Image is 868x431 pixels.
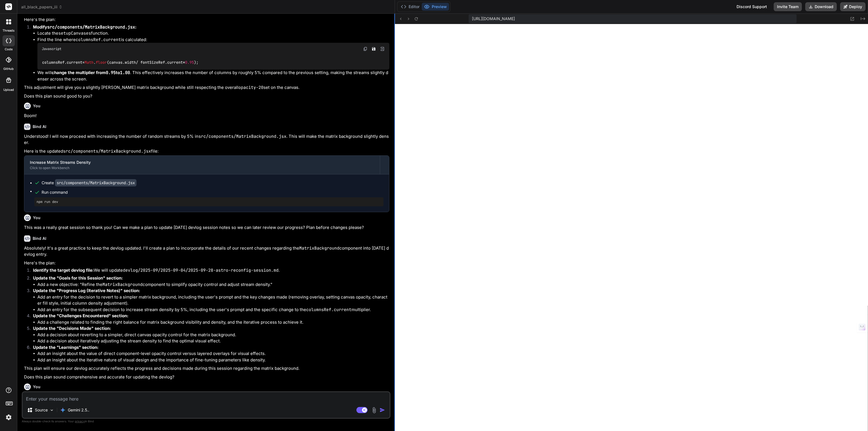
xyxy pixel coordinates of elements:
[380,46,385,51] img: Open in Browser
[733,2,770,11] div: Discord Support
[185,60,194,65] span: 0.95
[24,16,389,23] p: Here's the plan:
[24,93,389,100] p: Does this plan sound good to you?
[3,67,14,71] label: GitHub
[37,319,389,326] li: Add a challenge related to finding the right balance for matrix background visibility and density...
[5,47,13,52] label: code
[55,179,136,186] code: src/components/MatrixBackground.jsx
[33,267,94,273] strong: Identify the target devlog file:
[3,87,14,92] label: Upload
[102,282,143,287] code: MatrixBackground
[24,260,389,266] p: Here's the plan:
[37,37,389,70] li: Find the line where is calculated:
[106,70,116,75] code: 0.95
[52,70,130,75] strong: change the multiplier from to
[37,338,389,344] li: Add a decision about iteratively adjusting the stream density to find the optimal visual effect.
[58,30,91,36] code: setupCanvases
[85,60,93,65] span: Math
[37,200,381,204] pre: npm run dev
[37,30,389,37] li: Locate the function.
[33,326,111,331] strong: Update the "Decisions Made" section:
[370,45,378,53] button: Save file
[24,84,389,91] p: This adjustment will give you a slightly [PERSON_NAME] matrix background while still respecting t...
[47,24,135,30] code: src/components/MatrixBackground.jsx
[363,47,368,51] img: copy
[125,60,136,65] span: width
[42,180,136,186] div: Create
[35,407,48,413] p: Source
[24,365,389,372] p: This plan will ensure our devlog accurately reflects the progress and decisions made during this ...
[167,60,183,65] span: current
[37,332,389,338] li: Add a decision about reverting to a simpler, direct canvas opacity control for the matrix backgro...
[306,307,351,312] code: columnsRef.current
[238,85,263,90] code: opacity-20
[49,408,54,413] img: Pick Models
[24,148,389,155] p: Here is the updated file:
[371,407,377,413] img: attachment
[33,267,389,274] p: We will update .
[774,2,802,11] button: Invite Team
[21,4,63,10] span: all_black_papers_iii
[33,288,140,293] strong: Update the "Progress Log (Iterative Notes)" section:
[299,245,339,251] code: MatrixBackground
[37,281,389,288] li: Add a new objective: "Refine the component to simplify opacity control and adjust stream density."
[24,113,389,119] p: Boom!
[472,16,515,22] span: [URL][DOMAIN_NAME]
[422,3,449,11] button: Preview
[67,60,82,65] span: current
[840,2,865,11] button: Deploy
[37,307,389,313] li: Add an entry for the subsequent decision to increase stream density by 5%, including the user's p...
[24,224,389,231] p: This was a really great session so thank you! Can we make a plan to update [DATE] devlog session ...
[198,134,286,139] code: src/components/MatrixBackground.jsx
[380,407,385,413] img: icon
[33,236,46,241] h6: Bind AI
[24,156,380,174] button: Increase Matrix Streams DensityClick to open Workbench
[63,148,151,154] code: src/components/MatrixBackground.jsx
[120,70,130,75] code: 1.00
[24,374,389,380] p: Does this plan sound comprehensive and accurate for updating the devlog?
[4,413,13,422] img: settings
[3,28,15,33] label: threads
[33,275,123,281] strong: Update the "Goals for this Session" section:
[75,420,85,423] span: privacy
[68,407,89,413] p: Gemini 2.5..
[24,133,389,146] p: Understood! I will now proceed with increasing the number of random streams by 5% in . This will ...
[76,37,121,42] code: columnsRef.current
[33,345,99,350] strong: Update the "Learnings" section:
[96,60,107,65] span: floor
[37,357,389,363] li: Add an insight about the iterative nature of visual design and the importance of fine-tuning para...
[33,313,128,318] strong: Update the "Challenges Encountered" section:
[33,24,136,30] strong: Modify :
[37,70,389,82] li: We will . This effectively increases the number of columns by roughly 5% compared to the previous...
[24,245,389,258] p: Absolutely! It's a great practice to keep the devlog updated. I'll create a plan to incorporate t...
[30,160,374,165] div: Increase Matrix Streams Density
[37,294,389,307] li: Add an entry for the decision to revert to a simpler matrix background, including the user's prom...
[33,384,40,390] h6: You
[42,60,199,65] code: columnsRef. = . (canvas. / fontSizeRef. * );
[37,351,389,357] li: Add an insight about the value of direct component-level opacity control versus layered overlays ...
[399,3,422,11] button: Editor
[33,103,40,109] h6: You
[30,166,374,170] div: Click to open Workbench
[395,24,868,431] iframe: Preview
[42,190,383,195] span: Run command
[22,419,390,424] p: Always double-check its answers. Your in Bind
[123,267,279,273] code: devlog/2025-09/2025-09-04/2025-09-28-astro-reconfig-session.md
[42,47,61,51] span: Javascript
[60,407,66,413] img: Gemini 2.5 Pro
[33,124,46,129] h6: Bind AI
[33,215,40,221] h6: You
[805,2,837,11] button: Download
